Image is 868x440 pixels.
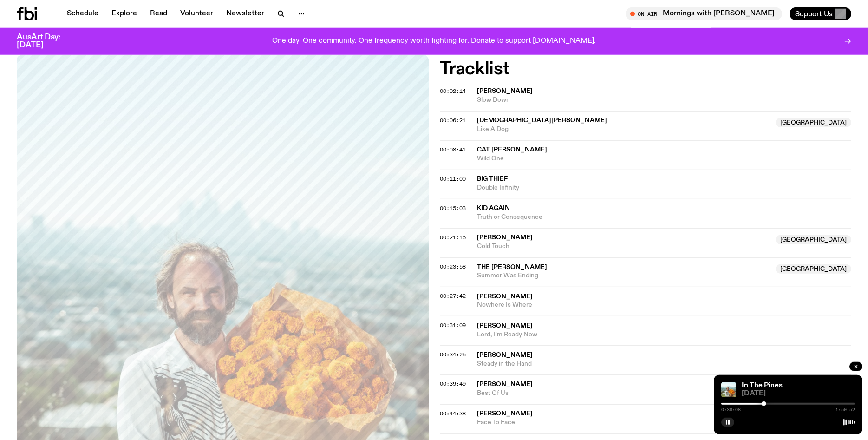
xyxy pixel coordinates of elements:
span: [PERSON_NAME] [477,381,533,387]
span: [PERSON_NAME] [477,410,533,417]
span: Double Infinity [477,184,852,192]
a: Newsletter [221,7,270,20]
span: The [PERSON_NAME] [477,264,547,270]
span: 00:06:21 [440,117,466,124]
button: 00:11:00 [440,177,466,182]
a: In The Pines [742,382,783,389]
h2: Tracklist [440,61,852,78]
span: 00:34:25 [440,351,466,358]
span: Lord, I'm Ready Now [477,330,852,339]
span: 00:21:15 [440,234,466,241]
span: 00:02:14 [440,87,466,95]
a: Schedule [61,7,104,20]
button: 00:06:21 [440,118,466,123]
button: 00:23:58 [440,264,466,269]
span: Slow Down [477,96,852,105]
span: 0:38:08 [721,407,741,412]
span: 1:59:52 [835,407,855,412]
button: 00:31:09 [440,323,466,328]
span: [GEOGRAPHIC_DATA] [776,264,851,274]
a: Read [144,7,173,20]
button: 00:39:49 [440,381,466,387]
button: On AirMornings with [PERSON_NAME] [626,7,782,20]
button: 00:02:14 [440,89,466,94]
p: One day. One community. One frequency worth fighting for. Donate to support [DOMAIN_NAME]. [272,37,596,46]
span: [DATE] [742,390,855,397]
button: Support Us [790,7,851,20]
span: Best Of Us [477,389,852,398]
span: Like A Dog [477,125,770,134]
button: 00:08:41 [440,147,466,152]
span: Truth or Consequence [477,213,852,222]
span: [PERSON_NAME] [477,234,533,241]
a: Volunteer [175,7,219,20]
span: 00:08:41 [440,146,466,153]
span: 00:15:03 [440,204,466,212]
span: 00:23:58 [440,263,466,270]
span: Cat [PERSON_NAME] [477,146,547,153]
button: 00:34:25 [440,352,466,357]
span: 00:39:49 [440,380,466,387]
span: Big Thief [477,176,508,182]
span: Summer Was Ending [477,271,770,280]
span: [PERSON_NAME] [477,352,533,358]
span: [PERSON_NAME] [477,88,533,94]
span: [GEOGRAPHIC_DATA] [776,235,851,244]
span: Nowhere Is Where [477,301,852,309]
button: 00:44:38 [440,411,466,416]
span: Support Us [795,10,833,18]
span: [PERSON_NAME] [477,293,533,300]
span: [PERSON_NAME] [477,322,533,329]
button: 00:15:03 [440,206,466,211]
span: Face To Face [477,418,852,427]
span: [GEOGRAPHIC_DATA] [776,118,851,127]
span: 00:31:09 [440,322,466,329]
button: 00:21:15 [440,235,466,240]
h3: AusArt Day: [DATE] [17,33,76,49]
span: 00:11:00 [440,175,466,183]
span: Kid Again [477,205,510,211]
span: 00:44:38 [440,410,466,417]
span: Cold Touch [477,242,770,251]
span: [DEMOGRAPHIC_DATA][PERSON_NAME] [477,117,607,124]
span: Steady in the Hand [477,360,852,368]
span: 00:27:42 [440,292,466,300]
span: Wild One [477,154,852,163]
a: Explore [106,7,143,20]
button: 00:27:42 [440,294,466,299]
